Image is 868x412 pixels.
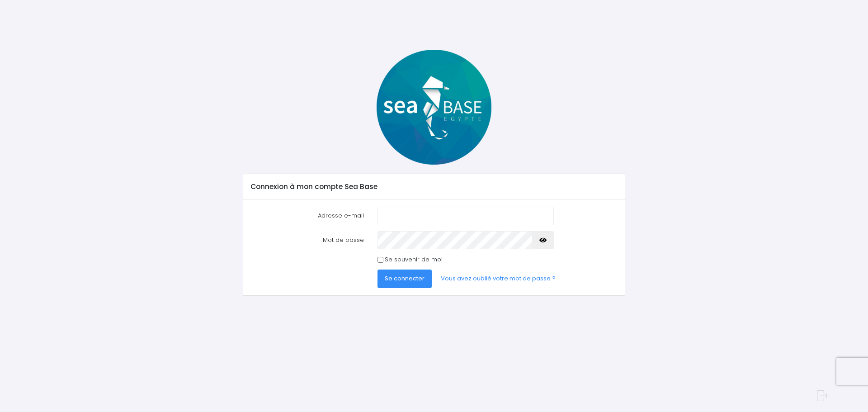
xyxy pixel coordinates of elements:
label: Se souvenir de moi [385,255,443,264]
label: Adresse e-mail [244,207,371,225]
label: Mot de passe [244,231,371,249]
span: Se connecter [385,274,425,283]
button: Se connecter [377,270,432,288]
div: Connexion à mon compte Sea Base [243,174,624,199]
a: Vous avez oublié votre mot de passe ? [434,270,563,288]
